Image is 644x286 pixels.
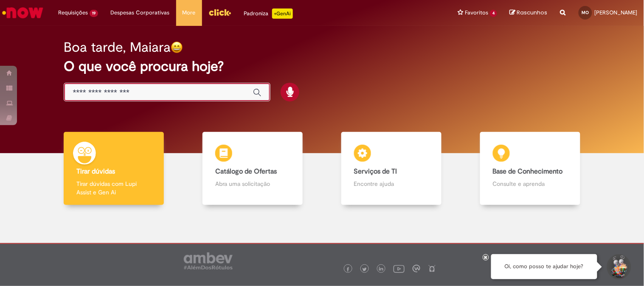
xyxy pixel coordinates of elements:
img: logo_footer_linkedin.png [379,267,383,272]
h2: O que você procura hoje? [64,59,580,74]
div: Padroniza [244,8,293,19]
p: Encontre ajuda [354,179,429,188]
span: [PERSON_NAME] [595,9,638,16]
b: Base de Conhecimento [493,167,563,176]
span: 19 [90,10,98,17]
a: Catálogo de Ofertas Abra uma solicitação [183,132,322,205]
a: Rascunhos [510,9,548,17]
img: logo_footer_twitter.png [363,267,367,272]
b: Tirar dúvidas [76,167,115,176]
span: More [183,8,196,17]
img: ServiceNow [1,4,45,21]
img: happy-face.png [171,41,183,53]
a: Serviços de TI Encontre ajuda [322,132,461,205]
span: 4 [490,10,497,17]
p: Tirar dúvidas com Lupi Assist e Gen Ai [76,179,151,196]
span: Rascunhos [517,8,548,17]
img: logo_footer_workplace.png [413,265,420,272]
div: Oi, como posso te ajudar hoje? [491,254,597,279]
b: Serviços de TI [354,167,397,176]
img: logo_footer_naosei.png [428,265,436,272]
b: Catálogo de Ofertas [215,167,277,176]
span: Requisições [58,8,88,17]
img: logo_footer_ambev_rotulo_gray.png [184,252,233,269]
p: Consulte e aprenda [493,179,568,188]
img: logo_footer_youtube.png [394,263,405,274]
span: Favoritos [465,8,488,17]
img: click_logo_yellow_360x200.png [208,6,231,19]
img: logo_footer_facebook.png [346,267,350,272]
h2: Boa tarde, Maiara [64,40,171,55]
p: Abra uma solicitação [215,179,290,188]
a: Tirar dúvidas Tirar dúvidas com Lupi Assist e Gen Ai [45,132,183,205]
a: Base de Conhecimento Consulte e aprenda [461,132,599,205]
p: +GenAi [272,8,293,19]
span: MO [582,10,589,15]
button: Iniciar Conversa de Suporte [606,254,631,280]
span: Despesas Corporativas [111,8,170,17]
